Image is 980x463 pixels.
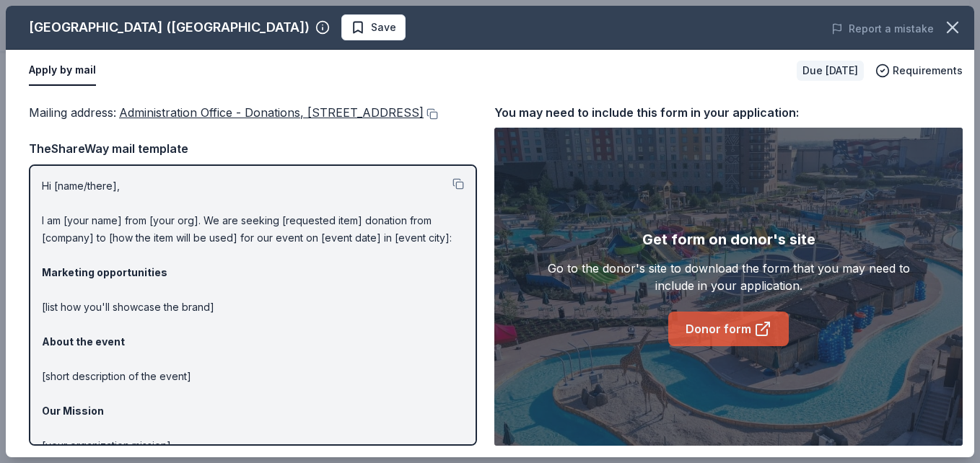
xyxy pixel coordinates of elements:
[42,335,125,348] strong: About the event
[42,405,104,417] strong: Our Mission
[29,103,477,122] div: Mailing address :
[642,228,815,251] div: Get form on donor's site
[29,56,96,86] button: Apply by mail
[42,266,167,278] strong: Marketing opportunities
[119,105,424,120] span: Administration Office - Donations, [STREET_ADDRESS]
[831,20,934,38] button: Report a mistake
[875,62,963,79] button: Requirements
[494,103,963,122] div: You may need to include this form in your application:
[29,139,477,158] div: TheShareWay mail template
[797,61,864,81] div: Due [DATE]
[341,14,406,40] button: Save
[371,19,396,36] span: Save
[541,260,916,294] div: Go to the donor's site to download the form that you may need to include in your application.
[29,16,310,39] div: [GEOGRAPHIC_DATA] ([GEOGRAPHIC_DATA])
[668,312,789,346] a: Donor form
[893,62,963,79] span: Requirements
